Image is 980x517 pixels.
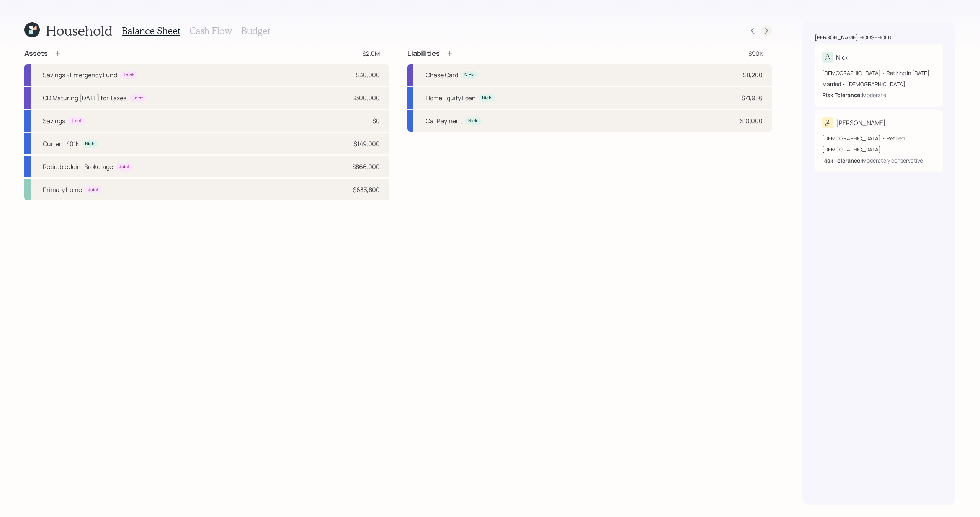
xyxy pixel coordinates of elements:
[407,49,440,58] h4: Liabilities
[815,34,891,41] div: [PERSON_NAME] household
[464,72,475,78] div: Nicki
[426,93,476,102] div: Home Equity Loan
[836,118,886,127] div: [PERSON_NAME]
[372,116,380,125] div: $0
[836,53,850,62] div: Nicki
[822,134,936,142] div: [DEMOGRAPHIC_DATA] • Retired
[743,70,763,80] div: $8,200
[85,141,95,147] div: Nicki
[363,49,380,58] div: $2.0M
[822,145,936,153] div: [DEMOGRAPHIC_DATA]
[352,162,380,171] div: $866,000
[43,139,79,148] div: Current 401k
[822,157,862,164] b: Risk Tolerance:
[88,187,99,193] div: Joint
[43,162,113,171] div: Retirable Joint Brokerage
[748,49,763,58] div: $90k
[46,22,113,39] h1: Household
[43,116,65,125] div: Savings
[822,69,936,77] div: [DEMOGRAPHIC_DATA] • Retiring in [DATE]
[241,25,270,36] h3: Budget
[353,185,380,194] div: $633,800
[43,185,82,194] div: Primary home
[132,95,143,101] div: Joint
[862,91,886,99] div: Moderate
[122,25,180,36] h3: Balance Sheet
[426,70,458,80] div: Chase Card
[189,25,232,36] h3: Cash Flow
[71,118,82,124] div: Joint
[119,164,130,170] div: Joint
[862,156,923,164] div: Moderately conservative
[43,70,117,80] div: Savings - Emergency Fund
[468,118,479,124] div: Nicki
[356,70,380,80] div: $30,000
[482,95,492,101] div: Nicki
[24,49,48,58] h4: Assets
[354,139,380,148] div: $149,000
[822,80,936,88] div: Married • [DEMOGRAPHIC_DATA]
[742,93,763,102] div: $71,986
[352,93,380,102] div: $300,000
[740,116,763,125] div: $10,000
[822,91,862,99] b: Risk Tolerance:
[43,93,126,102] div: CD Maturing [DATE] for Taxes
[123,72,134,78] div: Joint
[426,116,462,125] div: Car Payment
